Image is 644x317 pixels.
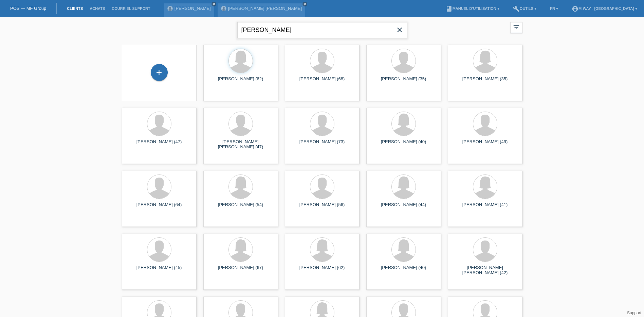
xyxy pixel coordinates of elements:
div: [PERSON_NAME] (54) [209,202,273,213]
i: book [446,5,453,12]
div: [PERSON_NAME] (35) [453,76,517,87]
div: [PERSON_NAME] [PERSON_NAME] (47) [209,139,273,150]
a: POS — MF Group [10,6,46,11]
div: [PERSON_NAME] (62) [209,76,273,87]
div: [PERSON_NAME] [PERSON_NAME] (42) [453,265,517,276]
a: account_circlem-way - [GEOGRAPHIC_DATA] ▾ [568,6,641,11]
i: filter_list [513,23,520,31]
div: Enregistrer le client [151,67,167,78]
a: close [302,2,307,6]
a: close [211,2,216,6]
div: [PERSON_NAME] (73) [290,139,354,150]
a: Courriel Support [108,6,153,11]
a: Achats [86,6,108,11]
div: [PERSON_NAME] (56) [290,202,354,213]
div: [PERSON_NAME] (68) [290,76,354,87]
div: [PERSON_NAME] (62) [290,265,354,276]
a: buildOutils ▾ [510,6,540,11]
i: close [303,2,307,6]
div: [PERSON_NAME] (64) [127,202,191,213]
i: build [513,5,520,12]
a: bookManuel d’utilisation ▾ [442,6,503,11]
div: [PERSON_NAME] (44) [372,202,436,213]
i: account_circle [572,5,578,12]
div: [PERSON_NAME] (40) [372,265,436,276]
div: [PERSON_NAME] (35) [372,76,436,87]
input: Recherche... [237,22,407,38]
div: [PERSON_NAME] (67) [209,265,273,276]
i: close [395,26,404,34]
i: close [212,2,216,6]
a: Support [627,311,641,315]
a: [PERSON_NAME] [PERSON_NAME] [228,6,302,11]
div: [PERSON_NAME] (49) [453,139,517,150]
a: [PERSON_NAME] [174,6,211,11]
a: FR ▾ [547,6,562,11]
a: Clients [63,6,86,11]
div: [PERSON_NAME] (47) [127,139,191,150]
div: [PERSON_NAME] (41) [453,202,517,213]
div: [PERSON_NAME] (40) [372,139,436,150]
div: [PERSON_NAME] (45) [127,265,191,276]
